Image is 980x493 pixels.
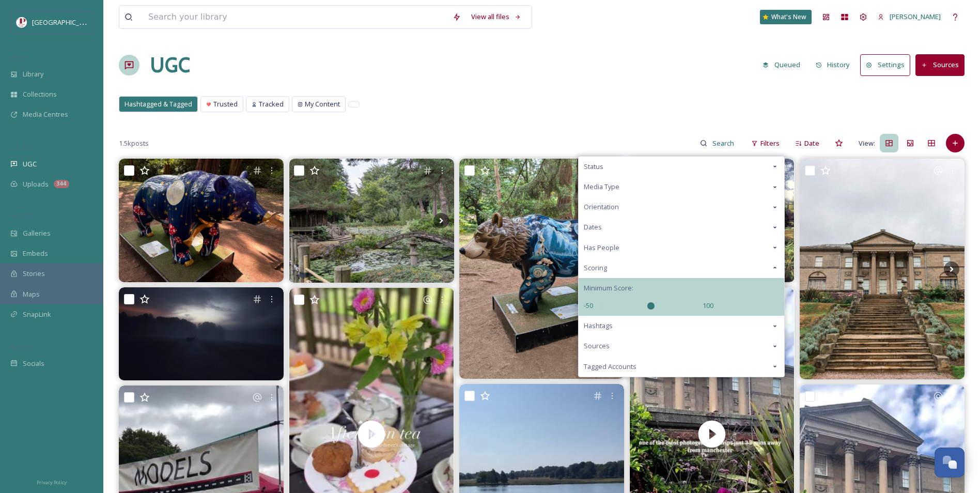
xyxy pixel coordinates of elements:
span: Filters [760,138,780,148]
button: Settings [860,54,910,75]
span: SOCIALS [10,343,31,350]
span: 1.5k posts [119,138,149,148]
span: Collections [23,89,57,99]
span: MEDIA [10,53,28,61]
span: COLLECT [10,143,33,151]
span: 100 [703,301,713,311]
span: Minimum Score: [584,283,633,293]
span: Library [23,69,43,79]
span: UGC [23,159,37,169]
span: Date [804,138,819,148]
span: Tracked [259,99,284,109]
img: Bear Hunt sculpture trail at Tatton Park 🐻 🌙 🍄 #lunaandthemoon #tattonpark #bearhuntsculpturetrail [119,159,284,282]
span: SnapLink [23,310,51,319]
span: Orientation [584,202,619,212]
span: Hashtagged & Tagged [125,99,192,109]
button: Queued [757,55,805,75]
span: Galleries [23,228,51,238]
img: It’s been a while since I last posted any photographs from our travels, but we’re back from New Z... [800,159,965,379]
a: Queued [757,55,811,75]
span: Socials [23,359,44,368]
span: Scoring [584,263,607,273]
span: Sources [584,341,610,351]
span: Maps [23,289,40,299]
span: Has People [584,243,619,253]
span: Hashtags [584,321,613,331]
a: What's New [760,10,812,24]
input: Search your library [143,6,447,28]
button: Sources [915,54,965,75]
span: Privacy Policy [37,479,67,486]
a: History [811,55,861,75]
a: Settings [860,54,915,75]
span: Dates [584,222,602,232]
input: Search [707,133,741,153]
span: Tagged Accounts [584,362,636,372]
a: [PERSON_NAME] [873,7,946,27]
span: Embeds [23,249,48,258]
img: download%20(5).png [17,17,27,27]
a: View all files [466,7,526,27]
span: [PERSON_NAME] [890,12,941,21]
span: [GEOGRAPHIC_DATA] [32,17,98,27]
img: Photo of a stag in the early morning mist #mist #earlymorning #photography #mistymorning #stag #t... [119,287,284,380]
img: We had a lovely walk around Tatton park gardens today. Have you seen these beautiful bears yet? I... [459,159,624,378]
span: Media Centres [23,110,68,119]
button: Open Chat [935,448,965,477]
span: -50 [584,301,593,311]
span: WIDGETS [10,212,34,220]
span: Stories [23,269,45,279]
a: Privacy Policy [37,475,67,488]
span: View: [859,138,875,148]
span: My Content [305,99,340,109]
span: Status [584,162,603,172]
button: History [811,55,855,75]
a: UGC [150,50,190,81]
span: Uploads [23,179,49,189]
span: Media Type [584,182,619,192]
span: Trusted [213,99,238,109]
img: Tatton Park, Japanese Garden #tattonpark #gardens #japanesegarden #nature [289,159,454,282]
div: 344 [54,180,69,188]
